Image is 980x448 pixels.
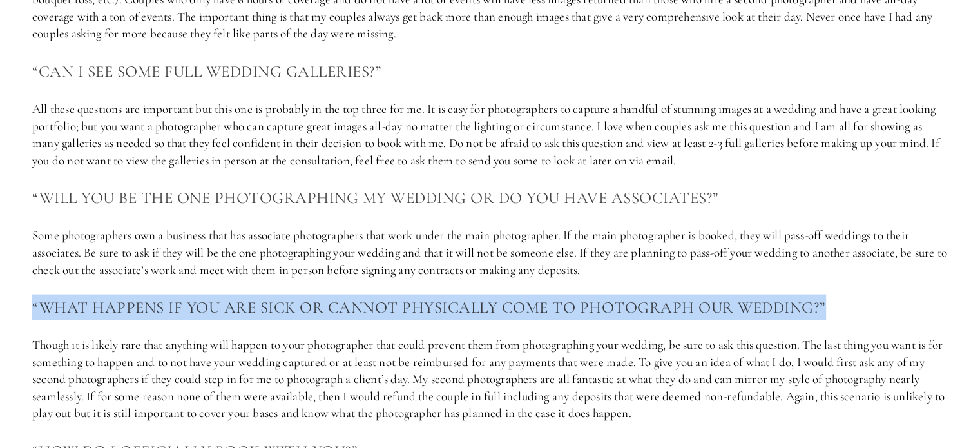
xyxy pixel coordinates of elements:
p: Though it is likely rare that anything will happen to your photographer that could prevent them f... [32,336,948,422]
h3: “What happens if you are sick or cannot physically come to photograph our wedding?” [32,295,948,320]
p: Some photographers own a business that has associate photographers that work under the main photo... [32,227,948,278]
p: All these questions are important but this one is probably in the top three for me. It is easy fo... [32,101,948,169]
h3: “Can I See some full wedding galleries?” [32,59,948,84]
h3: “Will you be the one photographing my wedding or do you have associates?” [32,185,948,211]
